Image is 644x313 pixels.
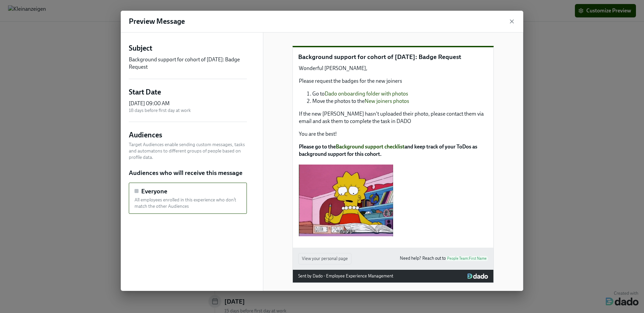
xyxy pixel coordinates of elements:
div: EveryoneAll employees enrolled in this experience who don’t match the other Audiences [129,183,247,214]
a: Need help? Reach out toPeople Team:First Name [400,255,488,262]
span: View your personal page [302,255,348,262]
div: Sent by Dado - Employee Experience Management [298,272,393,280]
p: All employees enrolled in this experience who don’t match the other Audiences [135,197,241,209]
div: Wonderful [PERSON_NAME], Please request the badges for the new joiners Go toDado onboarding folde... [298,64,488,159]
img: Dado [468,273,488,279]
p: Need help? Reach out to [400,255,488,262]
h4: Subject [129,43,152,53]
h4: Preview Message [129,16,185,26]
h4: Audiences [129,130,162,140]
span: People Team : First Name [446,256,488,261]
p: [DATE] 09:00 AM [129,100,191,107]
p: Background support for cohort of [DATE]: Badge Request [298,53,488,61]
h4: Start Date [129,87,161,97]
button: View your personal page [298,253,352,264]
h5: Everyone [141,187,167,196]
p: 18 days before first day at work [129,107,191,114]
h5: Audiences who will receive this message [129,169,243,177]
p: Background support for cohort of [DATE]: Badge Request [129,56,247,71]
p: Target Audiences enable sending custom messages, tasks and automatons to different groups of peop... [129,141,247,161]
